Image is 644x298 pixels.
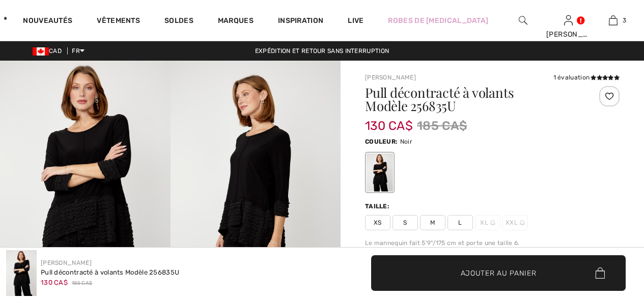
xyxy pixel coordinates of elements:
iframe: Ouvre un widget dans lequel vous pouvez trouver plus d’informations [579,222,634,247]
span: M [420,215,445,230]
div: Le mannequin fait 5'9"/175 cm et porte une taille 6. [365,238,620,248]
img: Bag.svg [595,267,605,279]
span: Inspiration [278,16,323,27]
div: [PERSON_NAME] [546,29,591,40]
a: Live [348,15,363,26]
a: [PERSON_NAME] [41,259,92,266]
a: Robes de [MEDICAL_DATA] [388,15,488,26]
span: 185 CA$ [72,280,92,287]
h1: Pull décontracté à volants Modèle 256835U [365,86,577,113]
div: Taille: [365,202,391,211]
a: 3 [591,14,635,26]
a: Se connecter [564,15,573,25]
img: Canadian Dollar [33,47,49,56]
span: L [447,215,473,230]
span: 185 CA$ [417,117,467,135]
span: XS [365,215,390,230]
img: Mes infos [564,14,573,26]
span: 130 CA$ [365,109,413,133]
a: Soldes [164,16,193,27]
img: Pull D&eacute;contract&eacute; &agrave; Volants mod&egrave;le 256835U [6,250,37,296]
span: Couleur: [365,138,398,145]
img: ring-m.svg [490,220,495,225]
span: 3 [623,16,626,25]
a: Nouveautés [23,16,72,27]
div: Noir [367,153,393,192]
span: Noir [400,138,412,145]
span: Ajouter au panier [461,267,537,278]
img: ring-m.svg [520,220,525,225]
img: 1ère Avenue [4,8,7,29]
img: Mon panier [609,14,618,26]
a: Vêtements [97,16,140,27]
div: Pull décontracté à volants Modèle 256835U [41,267,179,278]
span: FR [72,47,85,55]
div: 1 évaluation [553,73,620,82]
img: recherche [519,14,527,26]
span: CAD [33,47,66,55]
span: S [393,215,418,230]
button: Ajouter au panier [371,255,626,291]
a: Marques [218,16,254,27]
a: [PERSON_NAME] [365,74,416,81]
span: 130 CA$ [41,279,68,286]
span: XXL [502,215,528,230]
span: XL [475,215,500,230]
